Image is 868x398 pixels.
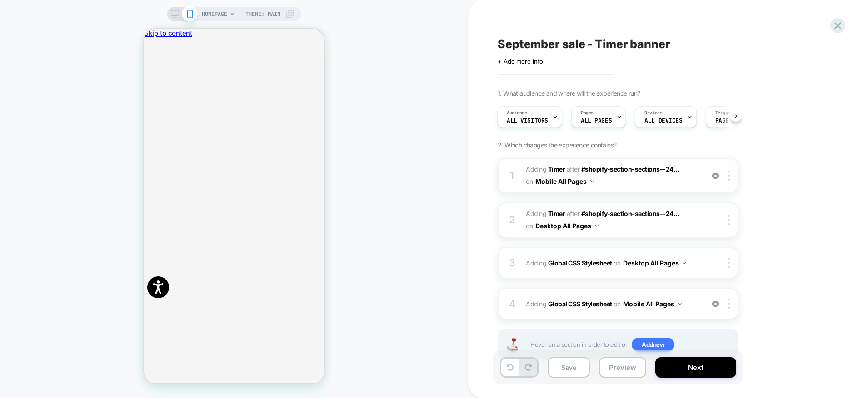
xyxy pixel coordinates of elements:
span: + Add more info [498,58,543,65]
span: Page Load [715,118,746,124]
img: down arrow [678,303,682,305]
span: Devices [644,110,662,116]
img: Joystick [503,338,521,352]
span: September sale - Timer banner [498,37,670,51]
span: 2. Which changes the experience contains? [498,141,616,149]
button: Save [548,357,590,378]
span: ALL PAGES [581,118,612,124]
img: down arrow [683,262,686,264]
button: Mobile All Pages [535,175,594,188]
span: AFTER [567,165,580,173]
span: Adding [526,256,699,270]
div: 4 [508,295,517,313]
span: #shopify-section-sections--24... [581,165,680,173]
button: Preview [599,357,646,378]
span: on [526,220,533,231]
img: close [728,299,730,309]
img: close [728,171,730,181]
span: Pages [581,110,594,116]
span: Hover on a section in order to edit or [530,338,733,352]
b: Timer [548,165,565,173]
div: 2 [508,211,517,229]
span: Trigger [715,110,733,116]
span: Adding [526,165,565,173]
span: on [526,176,533,187]
span: on [614,257,620,269]
img: close [728,258,730,268]
button: Desktop All Pages [623,256,686,270]
span: AFTER [567,210,580,217]
b: Global CSS Stylesheet [548,259,612,267]
span: All Visitors [507,118,548,124]
button: Desktop All Pages [535,219,599,232]
b: Global CSS Stylesheet [548,300,612,308]
span: Audience [507,110,527,116]
img: close [728,215,730,225]
b: Timer [548,210,565,217]
span: Adding [526,210,565,217]
span: Theme: MAIN [245,7,280,21]
img: crossed eye [712,300,719,308]
img: down arrow [595,225,599,227]
div: 1 [508,167,517,185]
span: 1. What audience and where will the experience run? [498,89,640,97]
span: Adding [526,297,699,310]
button: Next [655,357,736,378]
div: 3 [508,254,517,272]
button: Mobile All Pages [623,297,682,310]
span: ALL DEVICES [644,118,682,124]
img: crossed eye [712,172,719,180]
span: on [614,298,620,310]
span: HOMEPAGE [202,7,227,21]
span: #shopify-section-sections--24... [581,210,680,217]
img: down arrow [590,180,594,182]
span: Add new [632,338,674,352]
